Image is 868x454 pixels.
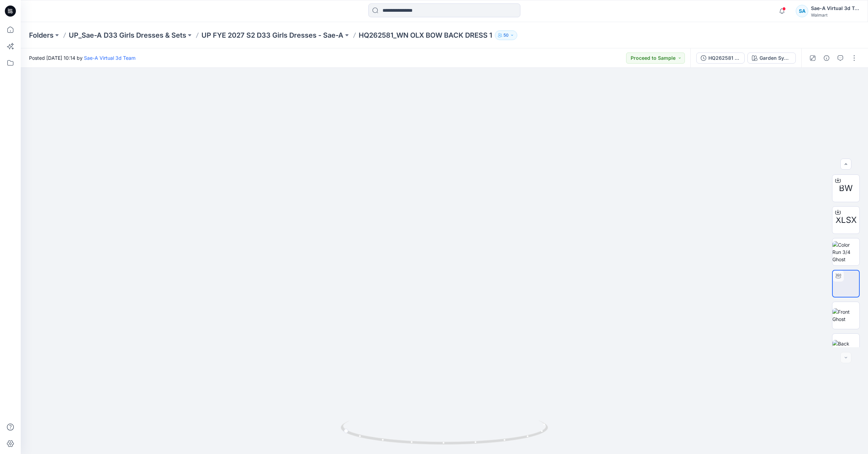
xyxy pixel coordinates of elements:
a: Folders [29,30,54,40]
img: Color Run 3/4 Ghost [832,241,859,263]
div: Walmart [811,12,859,18]
div: Garden Symeetry [759,54,791,62]
span: XLSX [836,214,857,226]
div: SA [796,5,808,17]
img: Back Ghost [832,340,859,354]
a: UP FYE 2027 S2 D33 Girls Dresses - Sae-A [201,30,343,40]
button: HQ262581 _REV2_FULL COLORWAYS [696,53,745,64]
a: Sae-A Virtual 3d Team [84,55,135,61]
button: Garden Symeetry [747,53,796,64]
a: UP_Sae-A D33 Girls Dresses & Sets [69,30,186,40]
span: BW [839,182,853,195]
span: Posted [DATE] 10:14 by [29,54,135,62]
button: 50 [495,30,517,40]
div: HQ262581 _REV2_FULL COLORWAYS [708,54,740,62]
img: Front Ghost [832,308,859,323]
p: 50 [503,31,509,39]
button: Details [821,53,832,64]
p: HQ262581_WN OLX BOW BACK DRESS 1 [359,30,492,40]
div: Sae-A Virtual 3d Team [811,4,859,12]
